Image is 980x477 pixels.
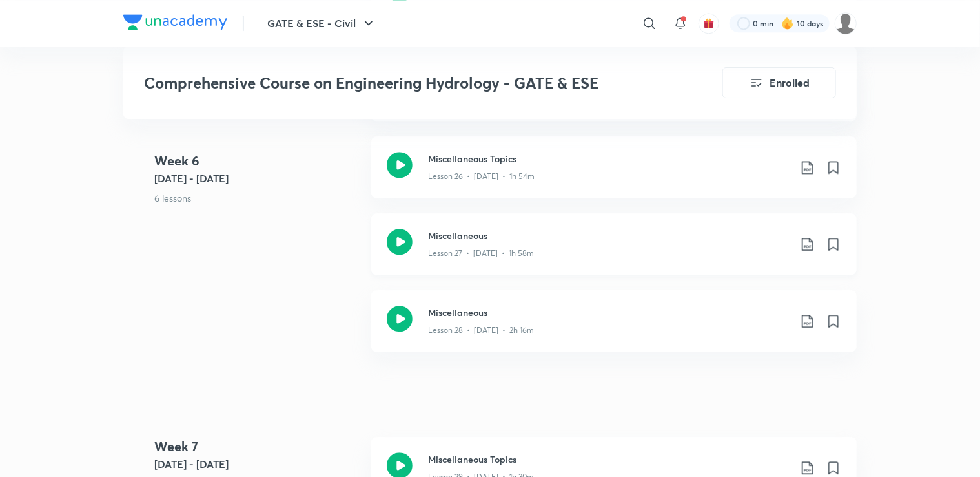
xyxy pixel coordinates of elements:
[428,452,790,466] h3: Miscellaneous Topics
[699,13,719,34] button: avatar
[722,67,836,98] button: Enrolled
[428,306,790,319] h3: Miscellaneous
[123,14,227,30] img: Company Logo
[154,152,361,171] h4: Week 6
[154,437,361,456] h4: Week 7
[371,136,857,213] a: Miscellaneous TopicsLesson 26 • [DATE] • 1h 54m
[154,456,361,472] h5: [DATE] - [DATE]
[428,152,790,165] h3: Miscellaneous Topics
[123,14,227,33] a: Company Logo
[781,17,794,30] img: streak
[428,324,534,336] p: Lesson 28 • [DATE] • 2h 16m
[428,248,534,259] p: Lesson 27 • [DATE] • 1h 58m
[144,74,649,92] h3: Comprehensive Course on Engineering Hydrology - GATE & ESE
[154,171,361,187] h5: [DATE] - [DATE]
[835,12,857,34] img: Anjali kumari
[428,171,535,182] p: Lesson 26 • [DATE] • 1h 54m
[428,229,790,242] h3: Miscellaneous
[260,10,384,36] button: GATE & ESE - Civil
[371,290,857,367] a: MiscellaneousLesson 28 • [DATE] • 2h 16m
[371,213,857,290] a: MiscellaneousLesson 27 • [DATE] • 1h 58m
[154,192,361,206] p: 6 lessons
[703,17,715,29] img: avatar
